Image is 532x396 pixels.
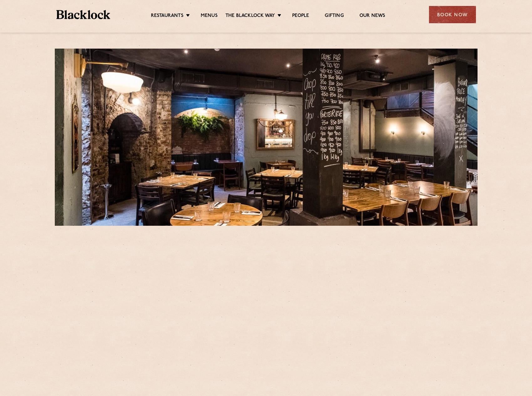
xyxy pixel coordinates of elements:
a: Menus [201,13,218,20]
a: Our News [359,13,385,20]
a: Restaurants [151,13,183,20]
a: Gifting [325,13,343,20]
div: Book Now [429,6,476,23]
a: The Blacklock Way [225,13,275,20]
a: People [292,13,309,20]
img: BL_Textured_Logo-footer-cropped.svg [56,10,111,19]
